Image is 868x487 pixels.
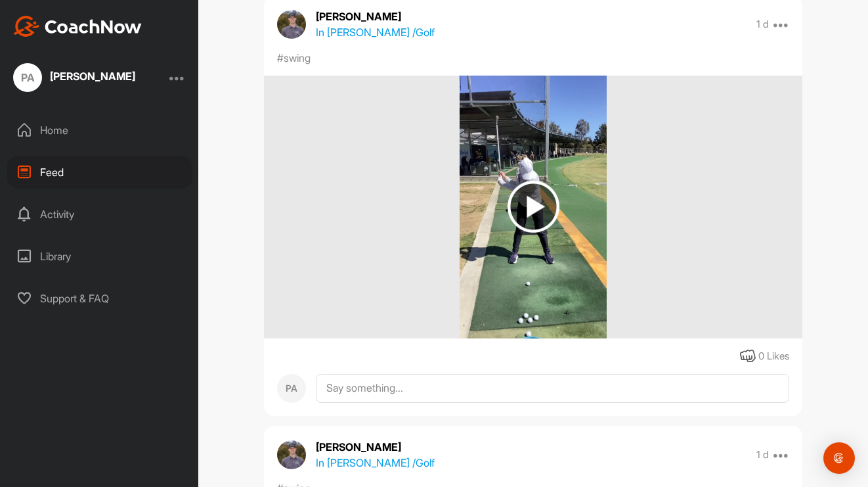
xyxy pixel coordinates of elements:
[756,18,769,31] p: 1 d
[277,440,306,469] img: avatar
[50,71,135,81] div: [PERSON_NAME]
[7,240,192,273] div: Library
[7,114,192,147] div: Home
[460,76,607,338] img: media
[823,442,855,474] div: Open Intercom Messenger
[13,16,142,37] img: CoachNow
[316,439,435,455] p: [PERSON_NAME]
[277,50,311,66] p: #swing
[277,10,306,39] img: avatar
[756,448,769,461] p: 1 d
[508,181,559,233] img: play
[277,374,306,403] div: PA
[316,9,435,24] p: [PERSON_NAME]
[13,63,42,92] div: PA
[758,349,789,364] div: 0 Likes
[7,282,192,315] div: Support & FAQ
[316,455,435,471] p: In [PERSON_NAME] / Golf
[316,24,435,40] p: In [PERSON_NAME] / Golf
[7,156,192,189] div: Feed
[7,198,192,231] div: Activity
